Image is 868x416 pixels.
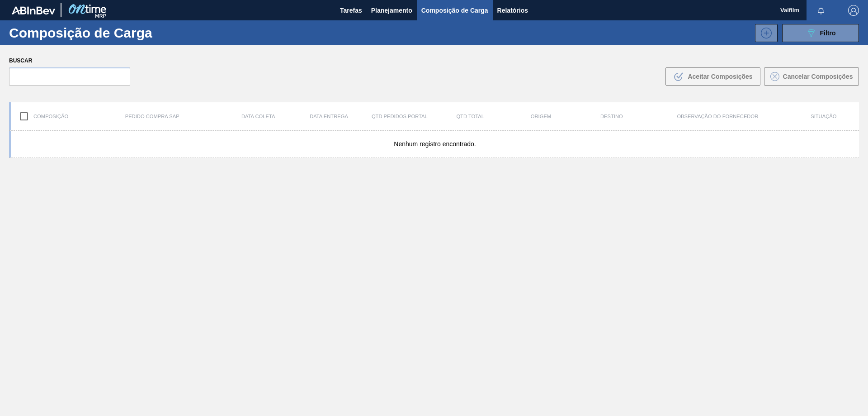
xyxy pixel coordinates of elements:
[421,5,488,16] span: Composição de Carga
[688,73,752,80] span: Aceitar Composições
[782,24,859,42] button: Filtro
[783,73,853,80] span: Cancelar Composições
[12,6,55,14] img: TNhmsLtSVTkK8tSr43FrP2fwEKptu5GPRR3wAAAABJRU5ErkJggg==
[807,4,835,17] button: Notificações
[223,114,293,119] div: Data coleta
[750,24,778,42] div: Nova Composição
[364,114,435,119] div: Qtd Pedidos Portal
[505,114,576,119] div: Origem
[9,54,130,67] label: Buscar
[394,140,476,148] span: Nenhum registro encontrado.
[371,5,412,16] span: Planejamento
[665,67,760,86] button: Aceitar Composições
[576,114,647,119] div: Destino
[788,114,859,119] div: Situação
[435,114,505,119] div: Qtd Total
[820,29,836,37] span: Filtro
[293,114,364,119] div: Data entrega
[647,114,788,119] div: Observação do Fornecedor
[848,5,859,16] img: Logout
[340,5,362,16] span: Tarefas
[9,28,158,38] h1: Composição de Carga
[81,114,223,119] div: Pedido Compra SAP
[497,5,528,16] span: Relatórios
[11,107,81,126] div: Composição
[764,67,859,86] button: Cancelar Composições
